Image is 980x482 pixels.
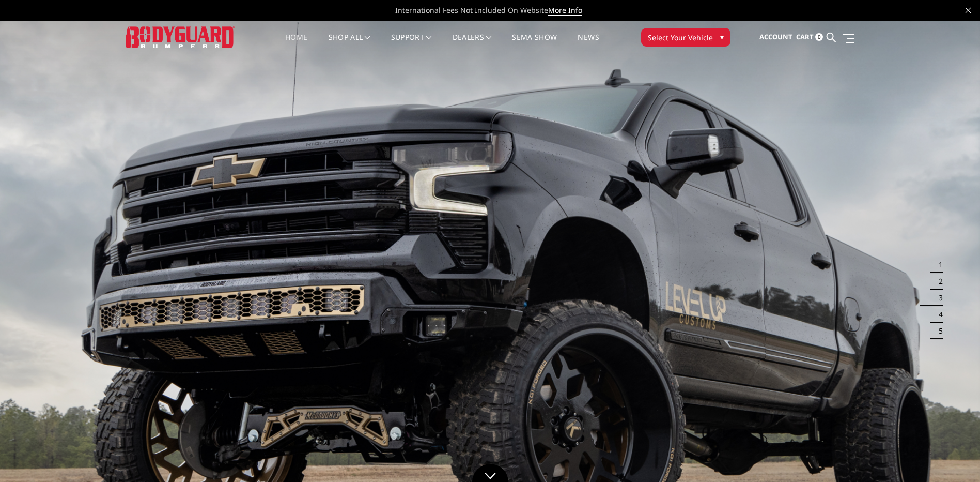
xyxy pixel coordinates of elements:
[932,323,943,339] button: 5 of 5
[720,32,724,42] span: ▾
[932,290,943,306] button: 3 of 5
[453,34,492,54] a: Dealers
[391,34,432,54] a: Support
[796,32,814,41] span: Cart
[578,34,599,54] a: News
[472,464,508,482] a: Click to Down
[126,26,235,48] img: BODYGUARD BUMPERS
[329,34,370,54] a: shop all
[641,28,730,47] button: Select Your Vehicle
[932,257,943,273] button: 1 of 5
[928,432,980,482] iframe: Chat Widget
[285,34,307,54] a: Home
[759,23,792,51] a: Account
[548,5,582,16] a: More Info
[796,23,823,51] a: Cart 0
[932,306,943,323] button: 4 of 5
[648,32,713,43] span: Select Your Vehicle
[815,33,823,41] span: 0
[512,34,557,54] a: SEMA Show
[932,273,943,290] button: 2 of 5
[759,32,792,41] span: Account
